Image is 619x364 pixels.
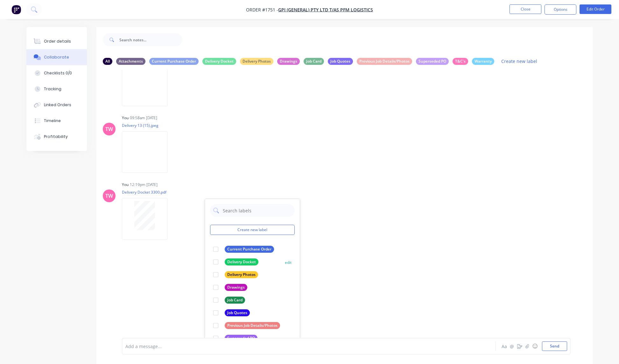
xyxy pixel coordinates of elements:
div: Superseded PO [416,58,449,65]
div: 09:58am [DATE] [130,115,157,121]
div: Linked Orders [44,102,71,108]
div: 12:19pm [DATE] [130,182,158,188]
input: Search notes... [119,33,182,46]
div: Checklists 0/0 [44,70,72,76]
div: Warranty [472,58,494,65]
div: You [122,182,129,188]
button: Checklists 0/0 [26,65,87,81]
button: ☺ [531,342,539,350]
button: Timeline [26,113,87,129]
button: Profitability [26,129,87,145]
div: Delivery Docket [202,58,236,65]
div: Timeline [44,118,61,124]
div: Job Card [225,297,245,304]
div: You [122,115,129,121]
div: TW [105,125,113,133]
div: All [103,58,112,65]
p: Delivery 13 (15).jpeg [122,123,174,128]
div: Current Purchase Order [149,58,199,65]
div: Job Card [304,58,324,65]
button: Order details [26,33,87,49]
div: Previous Job Details/Photos [225,322,280,329]
div: Drawings [277,58,300,65]
div: Tracking [44,86,61,92]
div: Attachments [116,58,145,65]
button: Tracking [26,81,87,97]
div: Delivery Docket [225,258,258,265]
div: T&C's [453,58,468,65]
span: Order #1751 - [246,7,278,13]
a: GPI (General) Pty Ltd T/As PFM Logistics [278,7,373,13]
div: Order details [44,38,71,44]
div: Collaborate [44,54,69,60]
button: Send [542,341,567,351]
div: Profitability [44,134,68,140]
div: Current Purchase Order [225,246,274,253]
button: Linked Orders [26,97,87,113]
div: Job Quotes [328,58,353,65]
button: Edit Order [580,4,611,14]
button: Collaborate [26,49,87,65]
button: @ [508,342,516,350]
div: Drawings [225,284,247,291]
div: Job Quotes [225,309,250,316]
p: Delivery Docket 3300.pdf [122,189,174,195]
button: Create new label [210,225,295,235]
img: Factory [11,5,21,14]
div: Previous Job Details/Photos [357,58,412,65]
div: Delivery Photos [225,271,258,278]
button: Close [510,4,541,14]
button: Aa [501,342,508,350]
div: TW [105,192,113,200]
div: Delivery Photos [240,58,273,65]
button: Create new label [498,57,541,65]
button: Options [545,4,576,15]
div: Superseded PO [225,335,257,342]
input: Search labels [222,204,292,217]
